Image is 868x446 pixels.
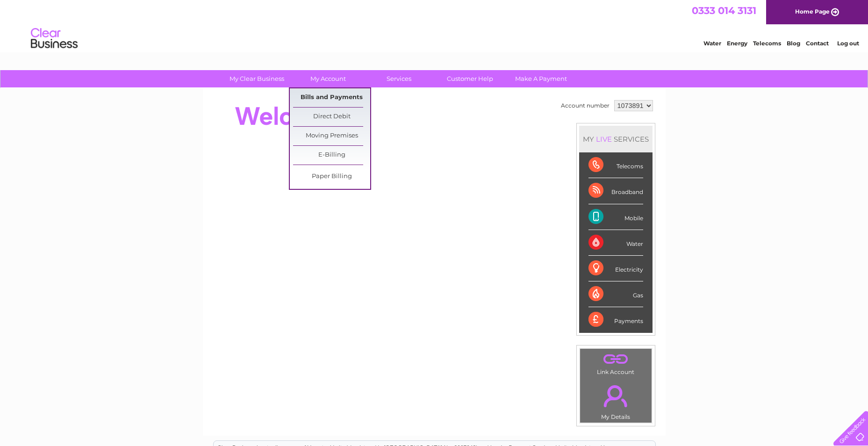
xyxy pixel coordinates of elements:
[692,5,756,16] a: 0333 014 3131
[806,40,829,47] a: Contact
[580,377,652,423] td: My Details
[30,24,78,53] img: logo.png
[293,127,370,145] a: Moving Premises
[594,135,614,144] div: LIVE
[293,167,370,186] a: Paper Billing
[588,307,643,332] div: Payments
[588,281,643,307] div: Gas
[588,230,643,256] div: Water
[588,178,643,204] div: Broadband
[579,126,653,152] div: MY SERVICES
[582,380,649,412] a: .
[289,70,366,87] a: My Account
[360,70,438,87] a: Services
[837,40,859,47] a: Log out
[580,348,652,378] td: Link Account
[293,108,370,126] a: Direct Debit
[218,70,295,87] a: My Clear Business
[502,70,580,87] a: Make A Payment
[703,40,721,47] a: Water
[293,146,370,165] a: E-Billing
[431,70,509,87] a: Customer Help
[588,204,643,230] div: Mobile
[559,98,612,114] td: Account number
[582,351,649,367] a: .
[787,40,800,47] a: Blog
[214,5,655,45] div: Clear Business is a trading name of Verastar Limited (registered in [GEOGRAPHIC_DATA] No. 3667643...
[588,256,643,281] div: Electricity
[588,152,643,178] div: Telecoms
[293,88,370,107] a: Bills and Payments
[753,40,781,47] a: Telecoms
[727,40,747,47] a: Energy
